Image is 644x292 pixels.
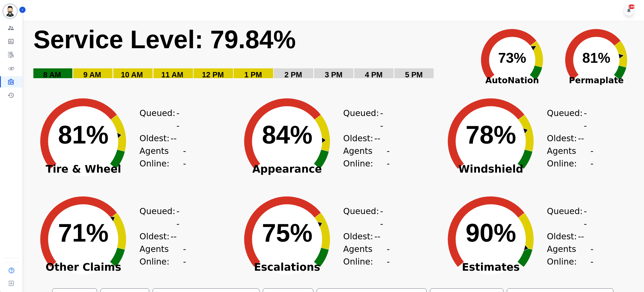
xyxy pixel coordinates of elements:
[629,4,635,9] div: +99
[183,243,187,268] span: --
[343,145,391,170] div: Agents Online:
[387,145,391,170] span: --
[435,166,547,172] span: Windshield
[582,50,610,66] text: 81%
[83,71,101,79] text: 9 AM
[3,4,17,18] img: Bordered avatar
[171,132,177,145] span: --
[547,107,589,132] div: Queued:
[374,132,380,145] span: --
[33,26,296,54] text: Service Level: 79.84%
[547,230,589,243] div: Oldest:
[139,145,187,170] div: Agents Online:
[380,205,385,230] span: --
[244,71,262,79] text: 1 PM
[171,230,177,243] span: --
[578,132,584,145] span: --
[231,166,343,172] span: Appearance
[498,50,526,66] text: 73%
[387,243,391,268] span: --
[176,107,181,132] span: --
[380,107,385,132] span: --
[343,132,385,145] div: Oldest:
[470,74,554,87] span: AutoNation
[231,265,343,270] span: Escalations
[176,205,181,230] span: --
[202,71,224,79] text: 12 PM
[466,121,516,149] text: 78%
[374,230,380,243] span: --
[27,265,139,270] span: Other Claims
[590,243,595,268] span: --
[33,24,467,87] svg: Service Level: 0%
[584,107,589,132] span: --
[139,205,181,230] div: Queued:
[139,243,187,268] div: Agents Online:
[139,230,181,243] div: Oldest:
[343,243,391,268] div: Agents Online:
[435,265,547,270] span: Estimates
[58,219,109,247] text: 71%
[554,74,638,87] span: Permaplate
[43,71,61,79] text: 8 AM
[343,230,385,243] div: Oldest:
[58,121,109,149] text: 81%
[578,230,584,243] span: --
[325,71,342,79] text: 3 PM
[547,243,595,268] div: Agents Online:
[183,145,187,170] span: --
[343,107,385,132] div: Queued:
[547,145,595,170] div: Agents Online:
[547,205,589,230] div: Queued:
[262,121,312,149] text: 84%
[365,71,383,79] text: 4 PM
[590,145,595,170] span: --
[405,71,423,79] text: 5 PM
[139,132,181,145] div: Oldest:
[284,71,302,79] text: 2 PM
[121,71,143,79] text: 10 AM
[466,219,516,247] text: 90%
[27,166,139,172] span: Tire & Wheel
[584,205,589,230] span: --
[139,107,181,132] div: Queued:
[161,71,183,79] text: 11 AM
[262,219,312,247] text: 75%
[547,132,589,145] div: Oldest:
[343,205,385,230] div: Queued:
